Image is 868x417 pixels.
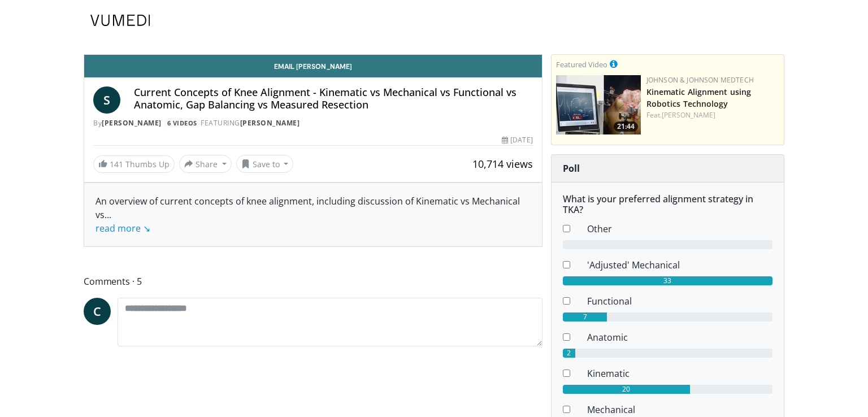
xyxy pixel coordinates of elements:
h6: What is your preferred alignment strategy in TKA? [563,194,772,215]
div: Feat. [646,110,779,120]
small: Featured Video [556,59,607,69]
dd: 'Adjusted' Mechanical [579,258,781,272]
div: By FEATURING [93,118,533,128]
a: [PERSON_NAME] [102,118,162,128]
strong: Poll [563,162,580,175]
a: Kinematic Alignment using Robotics Technology [646,86,752,109]
dd: Anatomic [579,331,781,344]
span: Comments 5 [84,274,542,289]
div: An overview of current concepts of knee alignment, including discussion of Kinematic vs Mechanica... [96,194,531,235]
dd: Kinematic [579,367,781,380]
span: 10,714 views [472,157,533,171]
button: Share [179,155,232,173]
a: read more ↘ [96,222,150,234]
dd: Functional [579,294,781,308]
a: This is paid for by Johnson & Johnson MedTech [610,58,618,70]
div: [DATE] [502,135,532,145]
a: [PERSON_NAME] [662,110,715,120]
img: VuMedi Logo [90,15,150,26]
div: 33 [563,276,772,285]
a: 141 Thumbs Up [93,155,175,173]
a: Email [PERSON_NAME] [84,55,542,77]
img: 85482610-0380-4aae-aa4a-4a9be0c1a4f1.150x105_q85_crop-smart_upscale.jpg [556,75,641,134]
a: 6 Videos [163,118,201,128]
span: 141 [110,159,123,170]
h4: Current Concepts of Knee Alignment - Kinematic vs Mechanical vs Functional vs Anatomic, Gap Balan... [134,86,533,111]
a: Johnson & Johnson MedTech [646,75,754,85]
a: [PERSON_NAME] [240,118,300,128]
a: 21:44 [556,75,641,134]
div: 20 [563,385,690,394]
div: 2 [563,349,576,358]
dd: Mechanical [579,403,781,416]
span: 21:44 [614,121,638,132]
button: Save to [236,155,294,173]
div: 7 [563,312,607,322]
a: S [93,86,120,114]
a: C [84,298,111,325]
dd: Other [579,222,781,236]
